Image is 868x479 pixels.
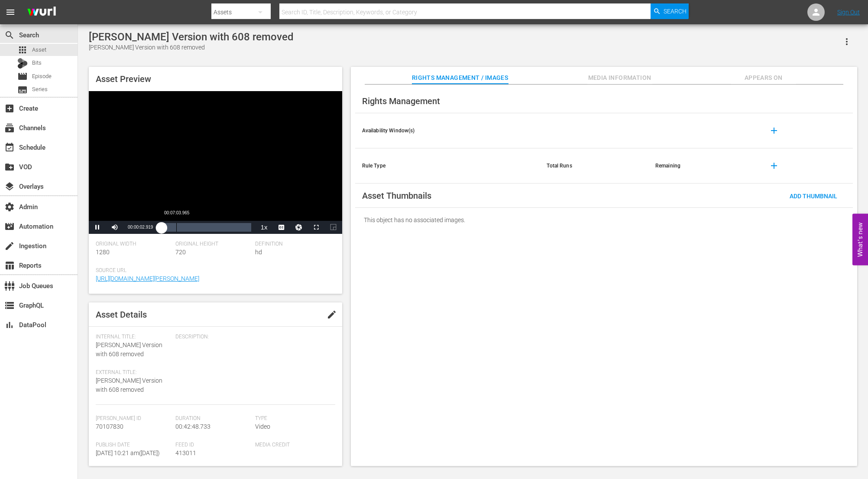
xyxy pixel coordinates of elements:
[4,221,15,232] span: Automation
[32,72,52,81] span: Episode
[4,142,15,153] span: Schedule
[96,241,171,248] span: Original Width
[769,161,779,171] span: add
[852,214,868,266] button: Open Feedback Widget
[362,96,440,106] span: Rights Management
[664,3,687,19] span: Search
[255,415,330,422] span: Type
[540,148,648,184] th: Total Runs
[175,449,196,456] span: 413011
[96,449,160,456] span: [DATE] 10:21 am ( [DATE] )
[96,423,123,430] span: 70107830
[96,377,162,393] span: [PERSON_NAME] Version with 608 removed
[4,30,15,40] span: Search
[362,190,431,201] span: Asset Thumbnails
[764,120,784,141] button: add
[255,249,262,256] span: hd
[255,241,330,248] span: Definition
[17,85,28,95] span: Series
[89,221,106,234] button: Pause
[89,43,294,52] div: [PERSON_NAME] Version with 608 removed
[96,442,171,449] span: Publish Date
[175,423,211,430] span: 00:42:48.733
[128,225,153,230] span: 00:00:02.919
[17,71,28,82] span: Episode
[355,113,540,148] th: Availability Window(s)
[4,320,15,330] span: DataPool
[731,72,796,83] span: Appears On
[4,260,15,271] span: Reports
[96,309,147,320] span: Asset Details
[32,85,48,94] span: Series
[17,58,28,69] div: Bits
[32,46,46,54] span: Asset
[4,281,15,291] span: Job Queues
[5,7,16,17] span: menu
[96,267,331,274] span: Source Url
[273,221,290,234] button: Captions
[4,123,15,133] span: Channels
[89,31,294,43] div: [PERSON_NAME] Version with 608 removed
[96,275,199,282] a: [URL][DOMAIN_NAME][PERSON_NAME]
[321,304,342,325] button: edit
[764,155,784,176] button: add
[837,9,860,16] a: Sign Out
[587,72,652,83] span: Media Information
[325,221,342,234] button: Picture-in-Picture
[96,341,162,358] span: [PERSON_NAME] Version with 608 removed
[769,125,779,136] span: add
[175,241,251,248] span: Original Height
[4,103,15,114] span: Create
[783,193,844,200] span: Add Thumbnail
[89,91,342,234] div: Video Player
[783,188,844,203] button: Add Thumbnail
[96,415,171,422] span: [PERSON_NAME] Id
[290,221,308,234] button: Jump To Time
[96,74,151,84] span: Asset Preview
[256,221,273,234] button: Playback Rate
[162,223,251,232] div: Progress Bar
[255,442,330,449] span: Media Credit
[4,300,15,311] span: GraphQL
[4,241,15,251] span: Ingestion
[308,221,325,234] button: Fullscreen
[32,59,42,67] span: Bits
[4,202,15,212] span: Admin
[21,2,62,23] img: ans4CAIJ8jUAAAAAAAAAAAAAAAAAAAAAAAAgQb4GAAAAAAAAAAAAAAAAAAAAAAAAJMjXAAAAAAAAAAAAAAAAAAAAAAAAgAT5G...
[175,415,251,422] span: Duration
[106,221,123,234] button: Mute
[412,72,508,83] span: Rights Management / Images
[648,148,757,184] th: Remaining
[651,3,689,19] button: Search
[355,148,540,184] th: Rule Type
[327,309,337,320] span: edit
[255,423,270,430] span: Video
[175,334,330,341] span: Description:
[355,208,853,232] div: This object has no associated images.
[175,442,251,449] span: Feed ID
[96,369,171,376] span: External Title:
[96,334,171,341] span: Internal Title:
[4,162,15,172] span: VOD
[96,249,110,256] span: 1280
[175,249,186,256] span: 720
[4,181,15,192] span: Overlays
[17,45,28,55] span: Asset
